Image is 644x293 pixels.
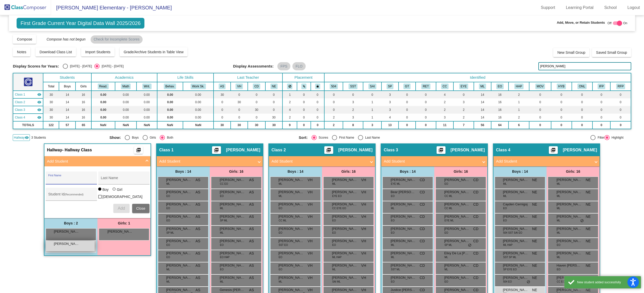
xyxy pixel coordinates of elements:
mat-icon: picture_as_pdf [135,148,142,155]
button: Writ. [142,84,152,89]
mat-icon: visibility [37,100,41,104]
button: EYE [459,84,468,89]
button: HAP [514,84,524,89]
button: IFP [598,84,605,89]
td: 3 [453,98,474,106]
td: 30 [43,98,59,106]
td: 0 [324,106,343,114]
button: Grade/Archive Students in Table View [120,47,188,57]
mat-icon: visibility [37,115,41,119]
td: 4 [381,114,398,121]
td: 0 [551,106,572,114]
span: Compose [17,37,32,41]
td: 0 [610,98,631,106]
td: 16 [491,98,509,106]
button: AS [219,84,226,89]
div: Filter [596,135,604,140]
mat-chip: Check for Incomplete Scores [91,35,143,44]
button: Print Students Details [324,146,333,154]
td: 57 [59,121,76,129]
th: Wears Eyeglasses [453,82,474,91]
td: 0 [311,106,324,114]
td: 13 [381,121,398,129]
th: Students [43,73,91,82]
a: Learning Portal [562,4,598,12]
td: 0.00 [115,98,137,106]
td: 3 [343,98,363,106]
td: 0 [453,91,474,98]
td: 7 [453,121,474,129]
td: 0 [592,98,611,106]
td: 65 [76,121,91,129]
mat-panel-title: Add Student [47,158,142,164]
td: 4 [436,91,454,98]
button: SAI [368,84,376,89]
td: NaN [137,121,157,129]
td: 0 [311,114,324,121]
mat-expansion-panel-header: Add Student [44,156,151,166]
td: 3 [381,98,398,106]
td: Claudia DiVito - No Class Name [13,106,43,114]
th: Last Teacher [214,73,282,82]
button: Math [121,84,131,89]
td: 0 [265,106,283,114]
input: Last Name [101,178,147,182]
th: Online [572,82,592,91]
mat-chip: FLO [292,62,305,70]
td: 14 [59,114,76,121]
div: Last Name [363,135,380,140]
td: 2 [453,106,474,114]
span: Class 4 [15,115,25,120]
th: Speech [381,82,398,91]
button: ONL [577,84,587,89]
td: 0 [572,91,592,98]
td: 0 [324,91,343,98]
td: 0.00 [115,106,137,114]
td: 0 [399,114,416,121]
span: Display Assessments: [233,64,274,69]
button: New Small Group [553,48,589,57]
span: Compose has not begun [41,37,85,41]
td: Viridiana Hernandez - No Class Name [13,98,43,106]
mat-expansion-panel-header: Add Student [381,156,487,166]
td: 0 [265,91,283,98]
td: 0 [529,98,551,106]
span: [PERSON_NAME] Elementary - [PERSON_NAME] [51,4,172,12]
button: Compose [13,35,36,44]
span: On [623,21,627,25]
td: 1 [363,98,381,106]
mat-expansion-panel-header: Add Student [157,156,263,166]
button: Notes [13,47,30,57]
td: 0 [363,91,381,98]
td: 14 [474,106,491,114]
td: 0 [311,98,324,106]
span: Show: [109,135,121,140]
td: 0.00 [183,91,214,98]
div: Girls [148,135,156,140]
td: 0.00 [157,91,183,98]
td: 2 [509,91,529,98]
button: EO [496,84,504,89]
button: CC [441,84,449,89]
td: NaN [91,121,115,129]
mat-icon: picture_as_pdf [326,148,332,155]
div: First Name [337,135,354,140]
th: Claudia DiVito [248,82,265,91]
td: 30 [43,114,59,121]
td: 0 [399,106,416,114]
td: 0 [248,91,265,98]
td: 30 [43,106,59,114]
td: 0.00 [91,106,115,114]
td: NaN [157,121,183,129]
button: Import Students [81,47,115,57]
span: Grade/Archive Students in Table View [124,50,184,54]
th: Gifted and Talented [399,82,416,91]
td: 1 [363,114,381,121]
span: First Grade Current Year Digital Data Wall 2025/2026 [17,18,144,29]
td: 11 [436,121,454,129]
td: TOTALS [13,121,43,129]
td: 0 [265,98,283,106]
div: [DATE] - [DATE] [100,64,123,69]
td: 0.00 [115,114,137,121]
th: Retained [416,82,436,91]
